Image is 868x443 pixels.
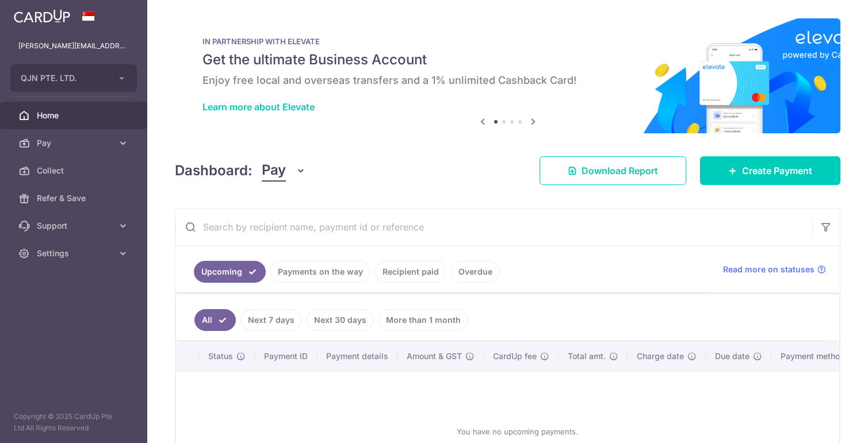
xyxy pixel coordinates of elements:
a: Next 30 days [307,309,374,331]
a: Recipient paid [375,261,446,283]
span: Total amt. [568,350,606,362]
span: CardUp fee [493,350,537,362]
span: Create Payment [742,164,812,178]
a: Create Payment [700,156,840,185]
p: IN PARTNERSHIP WITH ELEVATE [202,37,813,46]
h6: Enjoy free local and overseas transfers and a 1% unlimited Cashback Card! [202,74,813,87]
span: Refer & Save [37,192,113,204]
span: Pay [262,160,286,182]
button: Pay [262,160,306,182]
th: Payment ID [255,341,317,371]
span: QJN PTE. LTD. [21,72,106,84]
span: Support [37,220,113,232]
img: Renovation banner [175,18,840,133]
span: Status [208,350,233,362]
img: CardUp [14,9,70,23]
a: Upcoming [194,261,266,283]
span: Read more on statuses [723,264,815,275]
a: Payments on the way [270,261,370,283]
span: Settings [37,248,113,259]
span: Due date [715,350,750,362]
span: Amount & GST [407,350,462,362]
a: All [194,309,236,331]
span: Home [37,110,113,121]
a: Read more on statuses [723,264,826,275]
a: Next 7 days [240,309,302,331]
a: More than 1 month [378,309,468,331]
a: Overdue [451,261,500,283]
th: Payment method [771,341,859,371]
span: Download Report [582,164,658,178]
span: Charge date [637,350,684,362]
input: Search by recipient name, payment id or reference [175,209,812,245]
a: Download Report [540,156,686,185]
span: Pay [37,137,113,149]
button: QJN PTE. LTD. [10,64,137,92]
span: Collect [37,165,113,176]
th: Payment details [317,341,397,371]
a: Learn more about Elevate [202,101,315,113]
h5: Get the ultimate Business Account [202,51,813,69]
p: [PERSON_NAME][EMAIL_ADDRESS][DOMAIN_NAME] [18,40,129,52]
h4: Dashboard: [175,160,253,181]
